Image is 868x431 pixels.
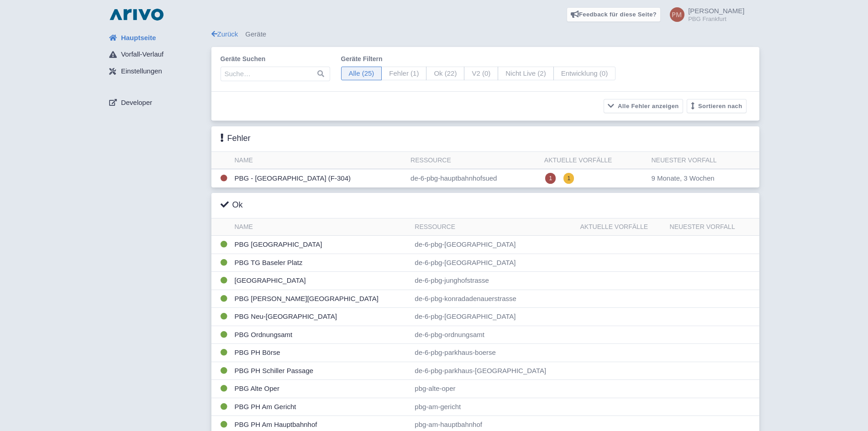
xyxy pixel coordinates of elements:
span: 1 [545,173,556,184]
input: Suche… [221,67,330,81]
td: de-6-pbg-ordnungsamt [411,326,576,344]
span: Nicht Live (2) [498,67,553,81]
a: Zurück [211,30,238,38]
td: PBG PH Schiller Passage [231,362,411,380]
button: Alle Fehler anzeigen [604,99,683,113]
span: V2 (0) [464,67,498,81]
th: Ressource [411,218,576,236]
td: [GEOGRAPHIC_DATA] [231,272,411,290]
td: de-6-pbg-hauptbahnhofsued [407,169,541,188]
span: Einstellungen [121,66,162,77]
span: Fehler (1) [381,67,426,81]
th: Neuester Vorfall [666,218,759,236]
th: Neuester Vorfall [647,152,759,169]
span: 9 Monate, 3 Wochen [651,174,714,182]
span: Vorfall-Verlauf [121,49,163,60]
td: de-6-pbg-konradadenauerstrasse [411,290,576,308]
td: de-6-pbg-parkhaus-[GEOGRAPHIC_DATA] [411,362,576,380]
td: PBG PH Börse [231,344,411,362]
td: PBG - [GEOGRAPHIC_DATA] (F-304) [231,169,407,188]
span: [PERSON_NAME] [688,7,744,15]
a: Developer [102,94,211,111]
td: PBG PH Am Gericht [231,398,411,416]
a: Vorfall-Verlauf [102,46,211,63]
a: Feedback für diese Seite? [567,7,661,22]
div: Geräte [211,29,759,40]
label: Geräte filtern [341,54,616,64]
th: Ressource [407,152,541,169]
td: de-6-pbg-[GEOGRAPHIC_DATA] [411,254,576,272]
label: Geräte suchen [221,54,330,64]
td: de-6-pbg-parkhaus-boerse [411,344,576,362]
a: [PERSON_NAME] PBG Frankfurt [664,7,744,22]
a: Einstellungen [102,63,211,80]
td: de-6-pbg-[GEOGRAPHIC_DATA] [411,308,576,326]
h3: Fehler [221,134,251,144]
span: Ok (22) [426,67,464,81]
td: PBG TG Baseler Platz [231,254,411,272]
button: Sortieren nach [687,99,747,113]
small: PBG Frankfurt [688,16,744,22]
td: de-6-pbg-junghofstrasse [411,272,576,290]
h3: Ok [221,200,243,210]
th: Name [231,218,411,236]
img: logo [107,7,166,22]
th: Aktuelle Vorfälle [576,218,666,236]
td: PBG [GEOGRAPHIC_DATA] [231,236,411,254]
th: Aktuelle Vorfälle [541,152,648,169]
span: Hauptseite [121,33,156,43]
span: Developer [121,98,152,108]
a: Hauptseite [102,29,211,47]
td: de-6-pbg-[GEOGRAPHIC_DATA] [411,236,576,254]
td: PBG Neu-[GEOGRAPHIC_DATA] [231,308,411,326]
td: PBG Alte Oper [231,380,411,398]
span: Alle (25) [341,67,382,81]
td: pbg-alte-oper [411,380,576,398]
th: Name [231,152,407,169]
span: Entwicklung (0) [553,67,616,81]
span: 1 [563,173,574,184]
td: PBG Ordnungsamt [231,326,411,344]
td: PBG [PERSON_NAME][GEOGRAPHIC_DATA] [231,290,411,308]
td: pbg-am-gericht [411,398,576,416]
